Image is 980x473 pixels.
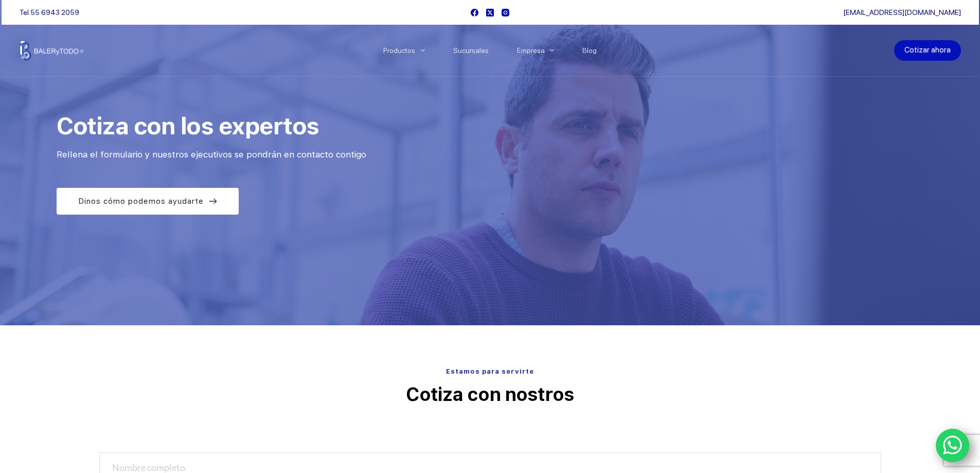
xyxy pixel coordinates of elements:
span: Rellena el formulario y nuestros ejecutivos se pondrán en contacto contigo [57,149,366,160]
a: Instagram [502,9,509,16]
p: Cotiza con nostros [99,382,881,408]
nav: Menu Principal [369,25,611,76]
a: X (Twitter) [486,9,494,16]
a: [EMAIL_ADDRESS][DOMAIN_NAME] [843,8,961,16]
a: Cotizar ahora [894,40,961,61]
span: Dinos cómo podemos ayudarte [78,195,204,207]
span: Cotiza con los expertos [57,112,319,140]
a: Dinos cómo podemos ayudarte [57,188,239,215]
img: Balerytodo [20,41,84,60]
a: Facebook [471,9,478,16]
a: WhatsApp [936,429,970,463]
a: 55 6943 2059 [30,8,79,16]
span: Estamos para servirte [446,367,534,375]
span: Tel. [20,8,79,16]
